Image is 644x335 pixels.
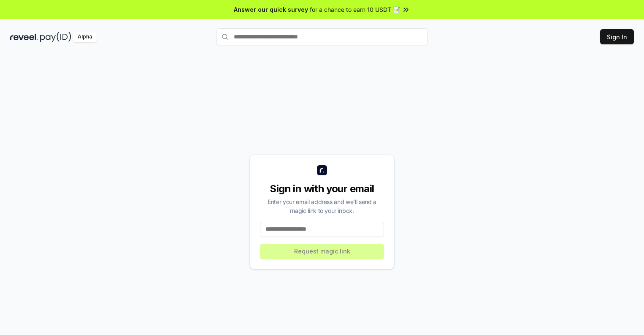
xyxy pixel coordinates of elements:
[600,29,634,44] button: Sign In
[234,5,308,14] span: Answer our quick survey
[260,182,384,196] div: Sign in with your email
[310,5,400,14] span: for a chance to earn 10 USDT 📝
[73,32,97,42] div: Alpha
[10,32,38,42] img: reveel_dark
[40,32,71,42] img: pay_id
[260,197,384,215] div: Enter your email address and we’ll send a magic link to your inbox.
[317,165,327,175] img: logo_small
